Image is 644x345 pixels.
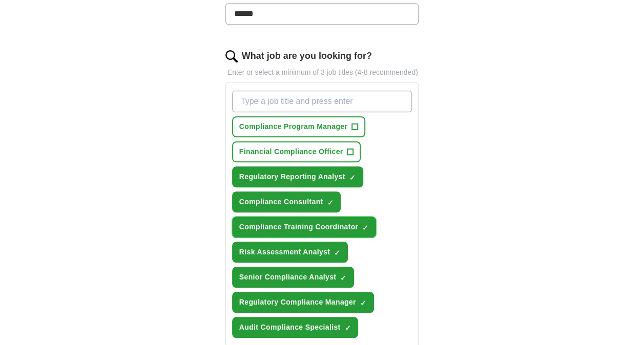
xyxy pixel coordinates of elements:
[349,174,356,182] span: ✓
[239,322,341,333] span: Audit Compliance Specialist
[232,191,341,212] button: Compliance Consultant✓
[360,299,366,307] span: ✓
[232,166,363,187] button: Regulatory Reporting Analyst✓
[242,49,372,63] label: What job are you looking for?
[239,222,359,232] span: Compliance Training Coordinator
[239,171,345,182] span: Regulatory Reporting Analyst
[232,116,365,137] button: Compliance Program Manager
[232,242,348,263] button: Risk Assessment Analyst✓
[239,146,343,157] span: Financial Compliance Officer
[362,224,368,232] span: ✓
[232,317,359,338] button: Audit Compliance Specialist✓
[225,50,238,62] img: search.png
[239,197,323,207] span: Compliance Consultant
[239,121,347,132] span: Compliance Program Manager
[340,274,346,282] span: ✓
[225,67,419,78] p: Enter or select a minimum of 3 job titles (4-8 recommended)
[232,267,355,288] button: Senior Compliance Analyst✓
[327,199,333,207] span: ✓
[232,292,374,313] button: Regulatory Compliance Manager✓
[239,272,337,283] span: Senior Compliance Analyst
[239,247,330,257] span: Risk Assessment Analyst
[239,297,356,308] span: Regulatory Compliance Manager
[232,91,412,112] input: Type a job title and press enter
[232,141,361,162] button: Financial Compliance Officer
[334,249,340,257] span: ✓
[344,324,350,332] span: ✓
[232,217,377,238] button: Compliance Training Coordinator✓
